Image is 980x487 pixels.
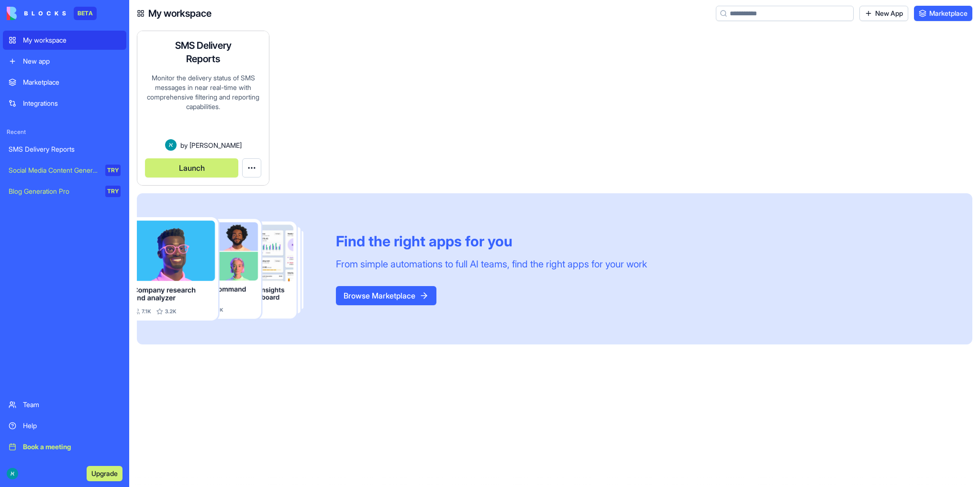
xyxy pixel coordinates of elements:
div: BETA [74,7,97,20]
a: Upgrade [87,468,122,478]
span: Recent [3,128,126,136]
a: Help [3,416,126,435]
a: My workspace [3,31,126,50]
div: TRY [105,186,121,197]
button: Upgrade [87,466,122,481]
a: Browse Marketplace [336,291,436,300]
div: My workspace [23,35,121,45]
span: by [180,140,188,150]
h4: My workspace [148,7,212,20]
div: Book a meeting [23,442,121,452]
a: Team [3,395,126,414]
div: Social Media Content Generator [9,166,99,175]
a: Social Media Content GeneratorTRY [3,161,126,180]
a: Integrations [3,94,126,113]
a: Marketplace [3,73,126,92]
a: Book a meeting [3,437,126,456]
div: SMS Delivery Reports [9,144,121,154]
a: New app [3,52,126,71]
img: ACg8ocJbupj-qHE57B85Lt-DY5p2ljiNXNN0ArFLTixggzSgaKMSRg=s96-c [7,468,18,479]
span: [PERSON_NAME] [189,140,242,150]
div: Find the right apps for you [336,232,647,250]
img: logo [7,7,66,20]
div: New app [23,56,121,66]
img: Avatar [165,139,177,151]
a: SMS Delivery ReportsMonitor the delivery status of SMS messages in near real-time with comprehens... [137,31,269,186]
a: Blog Generation ProTRY [3,182,126,201]
div: Marketplace [23,77,121,87]
div: From simple automations to full AI teams, find the right apps for your work [336,257,647,271]
a: New App [859,6,908,21]
a: BETA [7,7,97,20]
a: SMS Delivery Reports [3,140,126,159]
button: Browse Marketplace [336,286,436,305]
div: Blog Generation Pro [9,187,99,196]
div: Integrations [23,99,121,108]
div: Team [23,400,121,410]
h4: SMS Delivery Reports [165,39,242,66]
div: Help [23,421,121,431]
a: Marketplace [914,6,972,21]
div: Monitor the delivery status of SMS messages in near real-time with comprehensive filtering and re... [145,73,261,139]
div: TRY [105,165,121,176]
button: Launch [145,158,238,177]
